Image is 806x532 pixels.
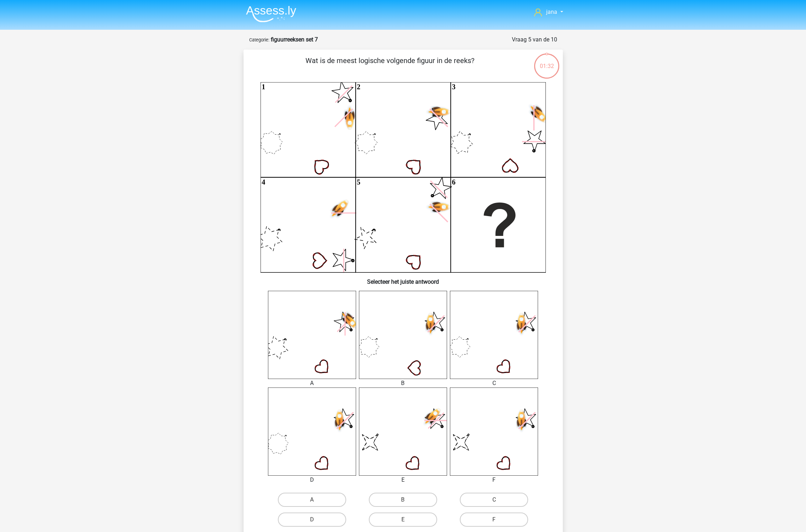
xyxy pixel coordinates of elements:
[357,83,360,91] text: 2
[452,178,455,186] text: 6
[263,476,361,484] div: D
[369,493,437,507] label: B
[278,493,346,507] label: A
[263,379,361,387] div: A
[445,476,543,484] div: F
[460,493,528,507] label: C
[533,53,560,70] div: 01:32
[546,9,557,15] span: jana
[271,36,318,43] strong: figuurreeksen set 7
[452,83,455,91] text: 3
[531,8,566,16] a: jana
[354,476,452,484] div: E
[278,513,346,527] label: D
[354,379,452,387] div: B
[460,513,528,527] label: F
[369,513,437,527] label: E
[262,83,265,91] text: 1
[255,273,551,285] h6: Selecteer het juiste antwoord
[357,178,360,186] text: 5
[246,6,296,22] img: Assessly
[255,55,525,77] p: Wat is de meest logische volgende figuur in de reeks?
[512,35,557,44] div: Vraag 5 van de 10
[445,379,543,387] div: C
[262,178,265,186] text: 4
[249,37,269,43] small: Categorie:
